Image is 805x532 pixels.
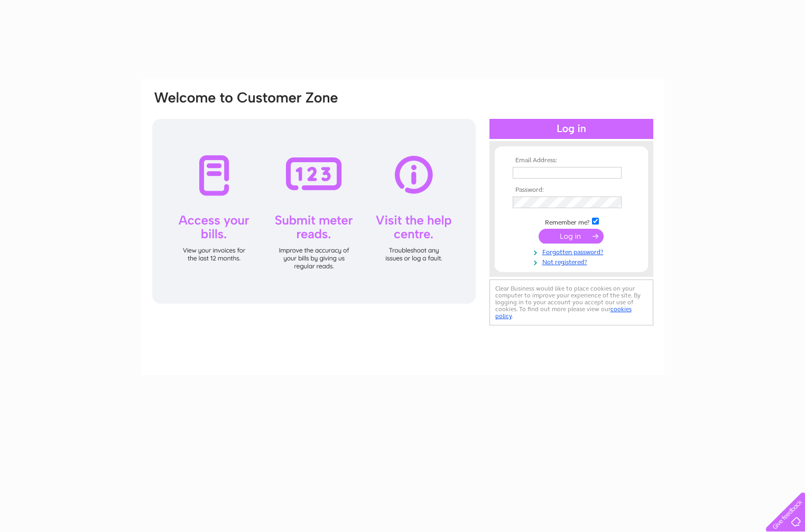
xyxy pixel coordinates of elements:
[513,246,633,256] a: Forgotten password?
[489,279,653,325] div: Clear Business would like to place cookies on your computer to improve your experience of the sit...
[539,229,604,244] input: Submit
[510,216,633,227] td: Remember me?
[513,256,633,266] a: Not registered?
[510,186,633,194] th: Password:
[510,157,633,164] th: Email Address:
[495,305,632,320] a: cookies policy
